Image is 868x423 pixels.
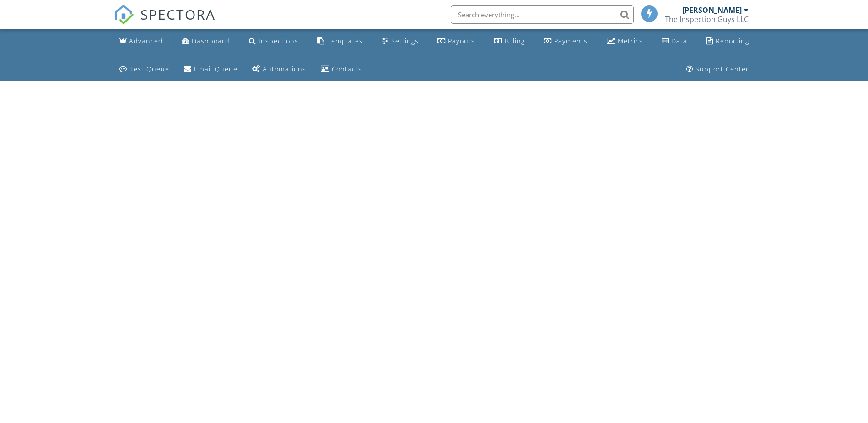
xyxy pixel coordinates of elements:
[263,65,306,73] div: Automations
[665,15,749,24] div: The Inspection Guys LLC
[448,37,475,45] div: Payouts
[603,33,647,50] a: Metrics
[505,37,525,45] div: Billing
[391,37,419,45] div: Settings
[378,33,422,50] a: Settings
[695,65,749,73] div: Support Center
[245,33,302,50] a: Inspections
[317,61,366,78] a: Contacts
[327,37,363,45] div: Templates
[540,33,591,50] a: Payments
[180,61,241,78] a: Email Queue
[618,37,643,45] div: Metrics
[178,33,233,50] a: Dashboard
[671,37,687,45] div: Data
[129,37,163,45] div: Advanced
[116,61,173,78] a: Text Queue
[434,33,479,50] a: Payouts
[716,37,749,45] div: Reporting
[682,5,742,15] div: [PERSON_NAME]
[129,65,169,73] div: Text Queue
[140,5,216,24] span: SPECTORA
[192,37,230,45] div: Dashboard
[658,33,691,50] a: Data
[683,61,753,78] a: Support Center
[313,33,367,50] a: Templates
[248,61,310,78] a: Automations (Basic)
[332,65,362,73] div: Contacts
[114,5,134,25] img: The Best Home Inspection Software - Spectora
[451,5,634,24] input: Search everything...
[554,37,588,45] div: Payments
[703,33,753,50] a: Reporting
[116,33,167,50] a: Advanced
[194,65,237,73] div: Email Queue
[114,12,216,32] a: SPECTORA
[491,33,528,50] a: Billing
[259,37,298,45] div: Inspections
